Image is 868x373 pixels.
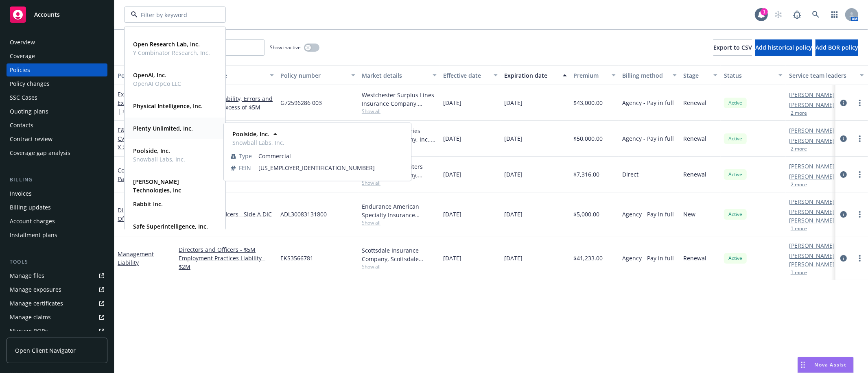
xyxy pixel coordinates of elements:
a: Quoting plans [7,105,107,118]
span: EKS3566781 [280,254,313,262]
span: $5,000.00 [573,210,599,218]
a: [PERSON_NAME] [789,136,835,145]
button: Expiration date [501,65,570,85]
span: [DATE] [443,210,461,218]
div: Policy changes [10,77,50,90]
span: Open Client Navigator [15,346,76,355]
div: Service team leaders [789,71,855,80]
button: Add historical policy [755,39,812,56]
a: Manage certificates [7,297,107,310]
a: [PERSON_NAME] [PERSON_NAME] [789,207,853,225]
div: Effective date [443,71,489,80]
div: 1 [761,8,768,15]
button: Export to CSV [713,39,752,56]
div: Status [724,71,774,80]
div: Premium [573,71,607,80]
div: Account charges [10,215,55,228]
span: [DATE] [504,134,523,143]
span: $43,000.00 [573,98,603,107]
span: Agency - Pay in full [622,134,674,143]
a: [PERSON_NAME] [789,100,835,109]
span: Active [727,211,743,218]
button: Policy number [277,65,359,85]
strong: [PERSON_NAME] Technologies, Inc [133,178,181,194]
a: Coverage [7,50,107,63]
span: OpenAI OpCo LLC [133,79,181,88]
span: $41,233.00 [573,254,603,262]
button: Nova Assist [798,357,854,373]
span: Agency - Pay in full [622,210,674,218]
span: - Excess E&O - Cyber | $5M XS $5M [118,90,170,115]
button: Stage [680,65,721,85]
div: Billing method [622,71,668,80]
span: Add BOR policy [816,44,858,51]
span: ADL30083131800 [280,210,327,218]
div: Expiration date [504,71,558,80]
a: Manage files [7,269,107,282]
button: Market details [359,65,440,85]
strong: Physical Intelligence, Inc. [133,102,203,110]
span: Manage exposures [7,283,107,296]
a: more [855,209,865,219]
span: $7,316.00 [573,170,599,179]
span: Active [727,135,743,142]
a: [PERSON_NAME] [789,162,835,170]
div: Market details [362,71,428,80]
button: Add BOR policy [816,39,858,56]
div: Quoting plans [10,105,48,118]
a: circleInformation [839,134,848,144]
strong: Plenty Unlimited, Inc. [133,124,193,132]
div: Installment plans [10,229,57,242]
div: Stage [683,71,708,80]
a: Start snowing [770,7,787,23]
span: Nova Assist [815,361,847,368]
div: Invoices [10,187,32,200]
span: Snowball Labs, Inc. [232,139,284,147]
span: Active [727,99,743,107]
a: more [855,98,865,108]
div: Coverage [10,50,35,63]
a: Policies [7,63,107,76]
span: Show all [362,263,437,270]
div: Contacts [10,119,33,132]
span: Commercial [258,152,404,161]
span: [DATE] [504,170,523,179]
strong: Rabbit Inc. [133,200,163,208]
a: [PERSON_NAME] [PERSON_NAME] [789,251,853,268]
div: Westchester Surplus Lines Insurance Company, Chubb Group, RT Specialty Insurance Services, LLC (R... [362,91,437,108]
a: [PERSON_NAME] [789,172,835,181]
a: [PERSON_NAME] [789,126,835,135]
a: Overview [7,36,107,49]
span: [DATE] [504,98,523,107]
button: 2 more [791,111,807,116]
span: Accounts [34,11,60,18]
a: Management Liability [118,250,154,266]
div: Manage BORs [10,325,48,338]
a: Excess - Cyber Liability, Errors and Omissions $5M excess of $5M [179,94,274,111]
a: Commercial Package [118,166,150,183]
span: [DATE] [443,98,461,107]
a: Switch app [826,7,843,23]
button: Billing method [619,65,680,85]
a: Contract review [7,133,107,146]
a: more [855,170,865,179]
a: Excess Liability [118,90,170,115]
div: Manage claims [10,311,51,324]
a: circleInformation [839,253,848,263]
a: circleInformation [839,170,848,179]
strong: Poolside, Inc. [232,131,269,138]
a: Billing updates [7,201,107,214]
span: Renewal [683,254,706,262]
div: Manage exposures [10,283,61,296]
button: Lines of coverage [175,65,277,85]
div: Drag to move [798,357,808,373]
strong: Poolside, Inc. [133,147,170,155]
a: [PERSON_NAME] [789,90,835,99]
span: Add historical policy [755,44,812,51]
span: [DATE] [443,170,461,179]
span: Snowball Labs, Inc. [133,155,185,164]
a: circleInformation [839,98,848,108]
span: Renewal [683,98,706,107]
a: more [855,253,865,263]
div: Coverage gap analysis [10,146,70,159]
